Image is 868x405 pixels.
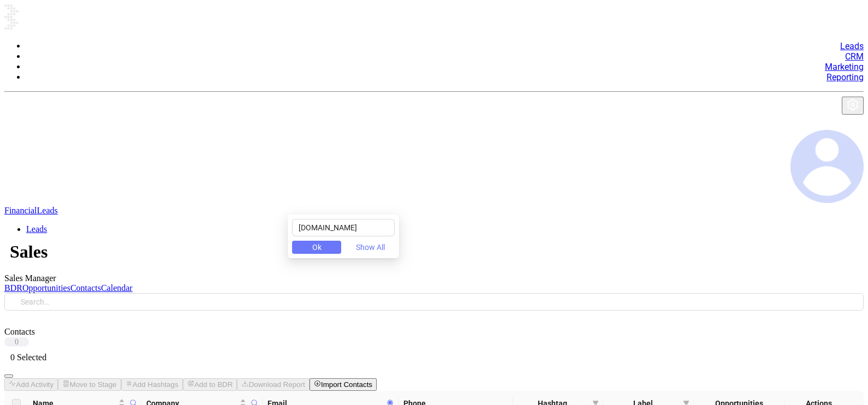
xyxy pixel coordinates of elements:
[292,241,341,254] button: Ok
[310,378,377,390] button: Import Contacts
[845,51,864,62] a: CRM
[4,273,56,283] span: Sales Manager
[70,283,101,293] a: Contacts
[26,224,47,234] a: Leads
[312,243,322,252] span: Ok
[4,337,29,347] span: 0
[356,243,385,252] span: Show All
[4,283,22,293] a: BDR
[840,41,864,51] a: Leads
[183,378,237,390] button: Add to BDR
[58,378,121,390] button: Move to Stage
[4,347,864,368] div: 0 Selected
[840,115,853,128] img: iconNotification
[4,327,864,337] div: Contacts
[22,283,70,293] a: Opportunities
[101,283,133,293] a: Calendar
[4,378,58,390] button: Add Activity
[846,98,859,111] img: iconSetting
[121,378,183,390] button: Add Hashtags
[4,4,179,30] img: logo
[4,374,13,378] button: Toggle navigation
[10,242,864,262] h1: Sales
[292,219,395,236] input: Search
[827,72,864,82] a: Reporting
[37,206,58,215] a: Leads
[237,378,309,390] button: Download Report
[4,206,37,215] a: Financial
[21,296,857,308] input: Search…
[346,241,395,254] button: Show All
[790,130,864,204] img: user
[825,62,864,72] a: Marketing
[11,298,19,306] span: search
